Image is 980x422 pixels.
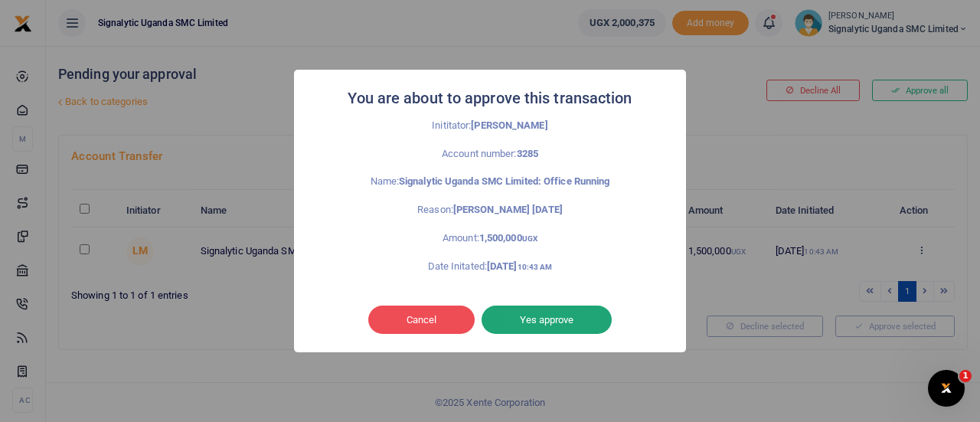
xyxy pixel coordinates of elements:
p: Name: [328,174,652,190]
button: Cancel [368,306,475,335]
p: Amount: [328,231,652,247]
strong: 3285 [517,148,538,159]
button: Yes approve [482,306,612,335]
strong: [PERSON_NAME] [DATE] [453,204,563,215]
strong: [PERSON_NAME] [471,119,547,131]
small: UGX [522,234,537,243]
span: 1 [959,370,972,382]
p: Inititator: [328,118,652,134]
strong: Signalytic Uganda SMC Limited: Office Running [399,175,610,187]
p: Reason: [328,202,652,218]
p: Date Initated: [328,259,652,275]
h2: You are about to approve this transaction [348,85,632,112]
iframe: Intercom live chat [928,370,965,407]
small: 10:43 AM [518,263,553,271]
strong: [DATE] [487,260,552,272]
p: Account number: [328,146,652,162]
strong: 1,500,000 [479,232,537,244]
